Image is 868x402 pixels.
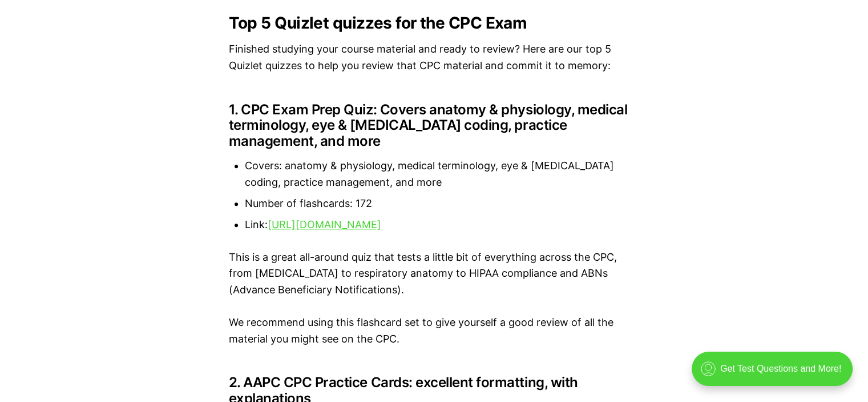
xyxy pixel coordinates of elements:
[245,196,640,212] li: Number of flashcards: 172
[245,158,640,191] li: Covers: anatomy & physiology, medical terminology, eye & [MEDICAL_DATA] coding, practice manageme...
[229,41,640,74] p: Finished studying your course material and ready to review? Here are our top 5 Quizlet quizzes to...
[229,315,640,348] p: We recommend using this flashcard set to give yourself a good review of all the material you migh...
[245,217,640,233] li: Link:
[229,14,640,32] h2: Top 5 Quizlet quizzes for the CPC Exam
[682,346,868,402] iframe: portal-trigger
[268,218,381,230] a: [URL][DOMAIN_NAME]
[229,102,640,149] h3: 1. CPC Exam Prep Quiz: Covers anatomy & physiology, medical terminology, eye & [MEDICAL_DATA] cod...
[229,249,640,298] p: This is a great all-around quiz that tests a little bit of everything across the CPC, from [MEDIC...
